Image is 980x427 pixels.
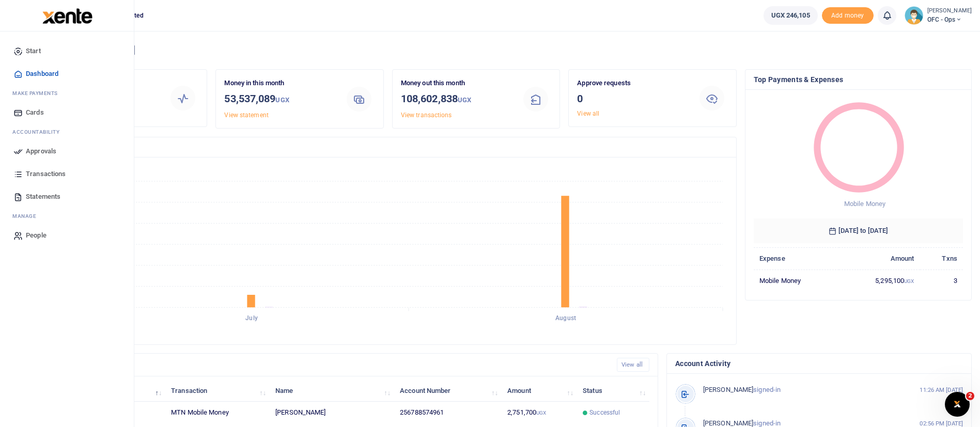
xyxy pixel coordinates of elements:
[26,192,60,202] span: Statements
[8,224,126,247] a: People
[245,315,257,322] tspan: July
[26,146,56,156] span: Approvals
[8,124,126,140] li: Ac
[8,40,126,62] a: Start
[224,78,335,89] p: Money in this month
[42,8,92,24] img: logo-large
[8,185,126,208] a: Statements
[703,385,898,396] p: signed-in
[26,46,41,56] span: Start
[536,410,546,416] small: UGX
[703,386,753,393] span: [PERSON_NAME]
[458,96,471,104] small: UGX
[401,91,512,108] h3: 108,602,838
[26,107,44,118] span: Cards
[754,74,963,85] h4: Top Payments & Expenses
[822,7,874,24] li: Toup your wallet
[577,110,599,117] a: View all
[8,85,126,101] li: M
[224,112,268,119] a: View statement
[39,44,972,56] h4: Hello [PERSON_NAME]
[394,402,502,424] td: 256788574961
[20,128,59,136] span: countability
[18,89,58,97] span: ake Payments
[401,78,512,89] p: Money out this month
[754,218,963,243] h6: [DATE] to [DATE]
[270,379,394,402] th: Name: activate to sort column ascending
[920,386,963,394] small: 11:26 AM [DATE]
[822,11,874,19] a: Add money
[754,247,839,270] th: Expense
[48,141,728,153] h4: Transactions Overview
[905,6,972,25] a: profile-user [PERSON_NAME] OFC - Ops
[759,6,822,25] li: Wallet ballance
[839,247,920,270] th: Amount
[920,270,963,291] td: 3
[26,230,46,241] span: People
[905,6,923,25] img: profile-user
[577,78,688,89] p: Approve requests
[165,402,270,424] td: MTN Mobile Money
[18,212,37,220] span: anage
[945,392,970,417] iframe: Intercom live chat
[966,392,974,400] span: 2
[502,379,577,402] th: Amount: activate to sort column ascending
[8,163,126,185] a: Transactions
[26,169,66,179] span: Transactions
[41,11,92,19] a: logo-small logo-large logo-large
[764,6,818,25] a: UGX 246,105
[48,359,609,371] h4: Recent Transactions
[577,91,688,106] h3: 0
[502,402,577,424] td: 2,751,700
[8,208,126,224] li: M
[224,91,335,108] h3: 53,537,089
[8,101,126,124] a: Cards
[703,419,753,427] span: [PERSON_NAME]
[555,315,576,322] tspan: August
[904,278,914,284] small: UGX
[822,7,874,24] span: Add money
[927,15,972,24] span: OFC - Ops
[675,358,963,369] h4: Account Activity
[8,62,126,85] a: Dashboard
[920,247,963,270] th: Txns
[165,379,270,402] th: Transaction: activate to sort column ascending
[270,402,394,424] td: [PERSON_NAME]
[8,140,126,163] a: Approvals
[401,112,452,119] a: View transactions
[577,379,649,402] th: Status: activate to sort column ascending
[771,10,810,21] span: UGX 246,105
[26,69,58,79] span: Dashboard
[754,270,839,291] td: Mobile Money
[927,7,972,15] small: [PERSON_NAME]
[839,270,920,291] td: 5,295,100
[275,96,289,104] small: UGX
[394,379,502,402] th: Account Number: activate to sort column ascending
[844,200,885,208] span: Mobile Money
[589,408,620,417] span: Successful
[617,358,649,372] a: View all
